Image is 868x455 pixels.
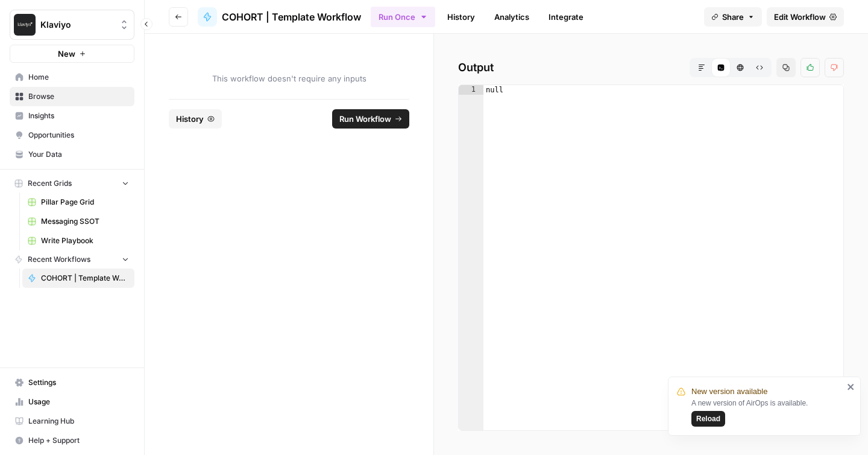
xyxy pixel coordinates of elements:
span: Insights [28,110,129,121]
a: History [440,7,482,27]
button: New [10,45,134,63]
span: Help + Support [28,435,129,446]
a: Integrate [541,7,591,27]
span: Share [722,11,744,23]
span: COHORT | Template Workflow [41,273,129,284]
img: Klaviyo Logo [14,14,36,36]
span: Messaging SSOT [41,216,129,227]
span: Usage [28,396,129,407]
a: Pillar Page Grid [22,192,134,212]
a: Messaging SSOT [22,212,134,231]
button: Run Workflow [332,109,409,129]
span: Settings [28,377,129,388]
span: This workflow doesn't require any inputs [169,72,409,84]
div: A new version of AirOps is available. [691,398,843,427]
span: Home [28,72,129,83]
span: Klaviyo [40,19,113,31]
span: New [58,48,75,60]
a: Usage [10,392,134,412]
span: Pillar Page Grid [41,197,129,208]
a: Learning Hub [10,412,134,431]
a: COHORT | Template Workflow [22,269,134,288]
button: Reload [691,411,725,427]
span: Browse [28,91,129,102]
button: Run Once [371,7,435,27]
a: Opportunities [10,126,134,145]
button: Help + Support [10,431,134,450]
a: Home [10,68,134,87]
span: Reload [696,413,720,424]
span: Write Playbook [41,235,129,246]
button: Recent Grids [10,174,134,192]
span: Recent Workflows [28,254,90,265]
a: Browse [10,87,134,106]
h2: Output [458,58,844,77]
a: Settings [10,373,134,392]
a: Edit Workflow [767,7,844,27]
a: Your Data [10,145,134,164]
button: Share [704,7,762,27]
span: Your Data [28,149,129,160]
span: New version available [691,386,767,398]
span: Run Workflow [339,113,391,125]
span: Recent Grids [28,178,72,189]
a: Insights [10,106,134,126]
button: close [847,382,855,392]
a: COHORT | Template Workflow [198,7,361,27]
span: Learning Hub [28,416,129,427]
span: Opportunities [28,130,129,141]
div: 1 [459,85,483,95]
span: Edit Workflow [774,11,826,23]
button: History [169,109,222,129]
button: Recent Workflows [10,250,134,269]
button: Workspace: Klaviyo [10,10,134,40]
span: COHORT | Template Workflow [222,10,361,24]
a: Write Playbook [22,231,134,250]
a: Analytics [487,7,536,27]
span: History [176,113,204,125]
